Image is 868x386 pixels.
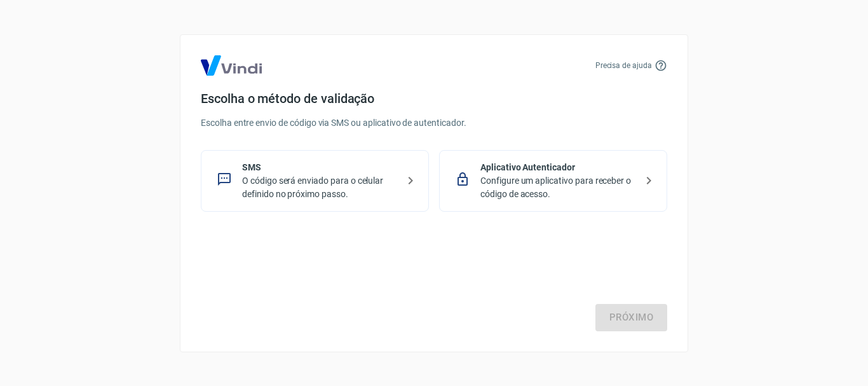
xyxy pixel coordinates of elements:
p: Aplicativo Autenticador [480,161,636,174]
div: SMSO código será enviado para o celular definido no próximo passo. [201,150,429,212]
h4: Escolha o método de validação [201,91,667,106]
p: Precisa de ajuda [595,60,652,71]
img: Logo Vind [201,55,262,76]
p: SMS [242,161,398,174]
p: O código será enviado para o celular definido no próximo passo. [242,174,398,201]
div: Aplicativo AutenticadorConfigure um aplicativo para receber o código de acesso. [439,150,667,212]
p: Configure um aplicativo para receber o código de acesso. [480,174,636,201]
p: Escolha entre envio de código via SMS ou aplicativo de autenticador. [201,116,667,130]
